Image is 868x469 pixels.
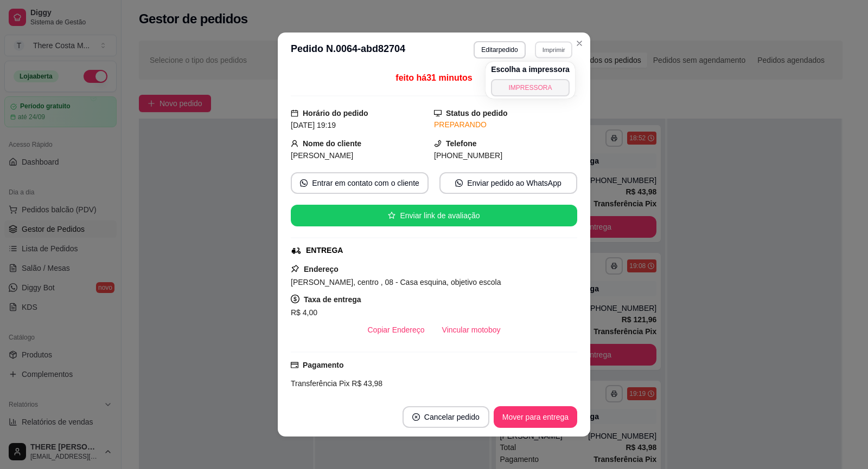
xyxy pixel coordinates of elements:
span: [PERSON_NAME] [291,151,353,160]
span: R$ 43,98 [349,379,382,388]
span: [DATE] 19:19 [291,121,336,129]
strong: Status do pedido [446,109,508,118]
span: [PHONE_NUMBER] [434,151,502,160]
button: close-circleCancelar pedido [403,406,489,428]
span: feito há 31 minutos [395,73,472,82]
button: Editarpedido [474,41,525,58]
span: R$ 4,00 [291,308,317,317]
strong: Taxa de entrega [304,295,361,304]
span: calendar [291,109,298,117]
button: starEnviar link de avaliação [291,205,577,226]
span: credit-card [291,361,298,369]
div: PREPARANDO [434,119,577,131]
button: Imprimir [535,41,572,58]
span: dollar [291,295,299,303]
strong: Telefone [446,139,477,148]
button: Close [571,35,588,52]
h3: Pedido N. 0064-abd82704 [291,41,405,58]
div: ENTREGA [306,245,343,256]
button: Vincular motoboy [433,319,509,341]
span: [PERSON_NAME], centro , 08 - Casa esquina, objetivo escola [291,278,501,286]
button: whats-appEnviar pedido ao WhatsApp [439,172,577,194]
strong: Endereço [304,265,339,273]
strong: Nome do cliente [303,139,361,148]
button: IMPRESSORA [491,79,570,96]
strong: Horário do pedido [303,109,368,118]
span: star [388,212,395,219]
button: Mover para entrega [494,406,577,428]
span: desktop [434,109,442,117]
h4: Escolha a impressora [491,64,570,75]
strong: Pagamento [303,361,343,369]
span: Transferência Pix [291,379,349,388]
span: user [291,140,298,147]
span: whats-app [300,179,308,187]
span: close-circle [412,413,420,421]
span: whats-app [455,179,463,187]
button: whats-appEntrar em contato com o cliente [291,172,429,194]
span: phone [434,140,442,147]
button: Copiar Endereço [359,319,433,341]
span: pushpin [291,264,299,273]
